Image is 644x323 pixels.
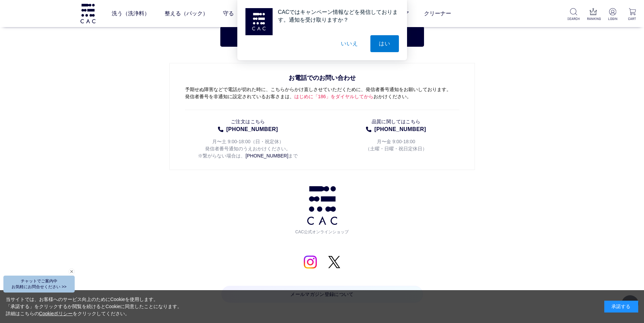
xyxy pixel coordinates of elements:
span: お電話でのお問い合わせ [185,73,459,86]
div: 承諾する [604,301,638,313]
p: 月〜土 9:00-18:00（日・祝定休） 発信者番号通知のうえおかけください。 ※繋がらない場合は、 まで [185,133,311,159]
button: はい [370,35,399,52]
div: 当サイトでは、お客様へのサービス向上のためにCookieを使用します。 「承諾する」をクリックするか閲覧を続けるとCookieに同意したことになります。 詳細はこちらの をクリックしてください。 [6,296,182,317]
a: CAC公式オンラインショップ [293,186,351,235]
a: Cookieポリシー [39,311,73,316]
p: 予期せぬ障害などで電話が切れた時に、こちらからかけ直しさせていただくために、発信者番号通知をお願いしております。 発信者番号を非通知に設定されているお客さまは、 おかけください。 [185,73,459,110]
div: CACではキャンペーン情報などを発信しております。通知を受け取りますか？ [273,8,399,24]
span: はじめに「186」をダイヤルしてから [294,94,373,99]
span: CAC公式オンラインショップ [293,225,351,235]
a: メールマガジン登録について [221,286,423,303]
button: いいえ [332,35,366,52]
p: 月〜金 9:00-18:00 （土曜・日曜・祝日定休日） [333,133,459,152]
img: notification icon [245,8,273,35]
